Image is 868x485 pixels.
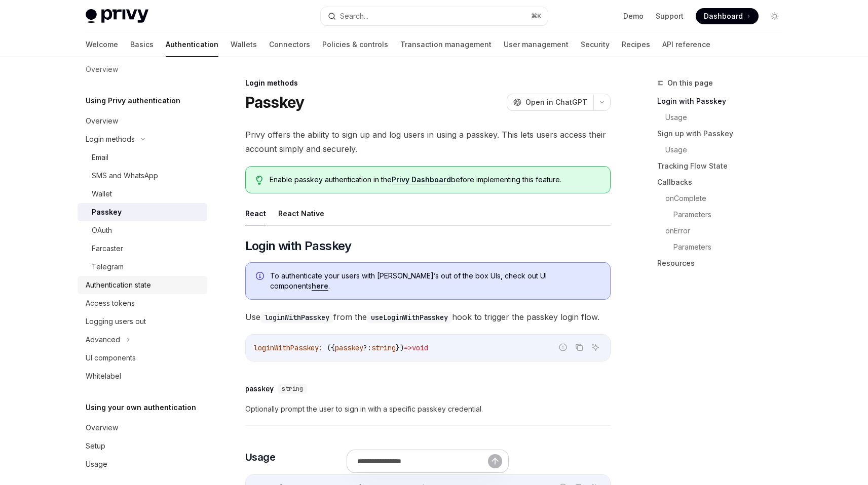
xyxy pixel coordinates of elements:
h5: Using Privy authentication [86,95,180,107]
button: React [245,201,266,225]
button: Search...⌘K [321,7,548,25]
div: Access tokens [86,297,135,309]
a: onComplete [665,190,791,207]
a: Setup [78,437,207,455]
a: Telegram [78,258,207,276]
div: Login methods [86,133,135,145]
span: : ({ [319,343,335,352]
div: Overview [86,422,118,434]
a: UI components [78,349,207,367]
a: User management [504,32,569,57]
span: loginWithPasskey [254,343,319,352]
div: passkey [245,384,274,394]
span: Enable passkey authentication in the before implementing this feature. [270,175,599,185]
a: SMS and WhatsApp [78,167,207,185]
span: }) [396,343,404,352]
div: Farcaster [92,242,123,255]
a: Authentication state [78,276,207,294]
a: API reference [662,32,710,57]
a: Dashboard [696,8,759,24]
a: Connectors [269,32,310,57]
a: Sign up with Passkey [657,126,791,142]
div: Wallet [92,188,112,200]
div: Advanced [86,334,120,346]
a: here [312,281,328,291]
a: Parameters [673,207,791,223]
a: OAuth [78,221,207,239]
a: Demo [623,11,644,21]
a: Whitelabel [78,367,207,385]
a: Passkey [78,203,207,221]
a: Recipes [622,32,650,57]
button: Report incorrect code [556,341,570,354]
a: Authentication [166,32,218,57]
span: passkey [335,343,363,352]
div: Search... [340,10,368,22]
span: ?: [363,343,371,352]
a: Welcome [86,32,118,57]
span: void [412,343,428,352]
a: Email [78,148,207,167]
a: Resources [657,255,791,271]
div: UI components [86,352,136,364]
div: Overview [86,115,118,127]
svg: Tip [256,176,263,185]
span: Login with Passkey [245,238,352,254]
svg: Info [256,272,266,282]
span: Optionally prompt the user to sign in with a specific passkey credential. [245,403,611,415]
code: loginWithPasskey [260,312,333,323]
span: To authenticate your users with [PERSON_NAME]’s out of the box UIs, check out UI components . [270,271,600,291]
div: Email [92,151,108,164]
a: Overview [78,419,207,437]
div: Usage [86,458,107,470]
a: Parameters [673,239,791,255]
div: Setup [86,440,105,452]
div: Login methods [245,78,611,88]
div: OAuth [92,224,112,236]
a: Usage [78,455,207,473]
div: Passkey [92,206,122,218]
span: ⌘ K [531,12,542,20]
a: Callbacks [657,174,791,190]
span: Privy offers the ability to sign up and log users in using a passkey. This lets users access thei... [245,128,611,156]
img: light logo [86,9,148,23]
a: Overview [78,112,207,130]
span: string [282,385,303,393]
button: React Native [278,201,324,225]
a: Farcaster [78,239,207,258]
h5: Using your own authentication [86,401,196,414]
button: Toggle dark mode [767,8,783,24]
div: SMS and WhatsApp [92,170,158,182]
a: Logging users out [78,312,207,331]
a: Login with Passkey [657,93,791,109]
button: Ask AI [589,341,602,354]
a: Transaction management [400,32,492,57]
span: Use from the hook to trigger the passkey login flow. [245,310,611,324]
a: Support [656,11,684,21]
span: => [404,343,412,352]
a: Wallets [231,32,257,57]
span: Dashboard [704,11,743,21]
span: Open in ChatGPT [525,97,587,107]
button: Open in ChatGPT [507,94,593,111]
a: onError [665,223,791,239]
button: Copy the contents from the code block [573,341,586,354]
code: useLoginWithPasskey [367,312,452,323]
a: Security [581,32,610,57]
a: Wallet [78,185,207,203]
div: Logging users out [86,315,146,328]
span: string [371,343,396,352]
a: Policies & controls [322,32,388,57]
a: Usage [665,142,791,158]
span: On this page [667,77,713,89]
button: Send message [488,454,502,468]
a: Basics [130,32,154,57]
a: Usage [665,109,791,126]
div: Telegram [92,261,124,273]
a: Tracking Flow State [657,158,791,174]
div: Whitelabel [86,370,121,382]
a: Access tokens [78,294,207,312]
h1: Passkey [245,93,305,111]
a: Privy Dashboard [392,175,451,184]
div: Authentication state [86,279,151,291]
